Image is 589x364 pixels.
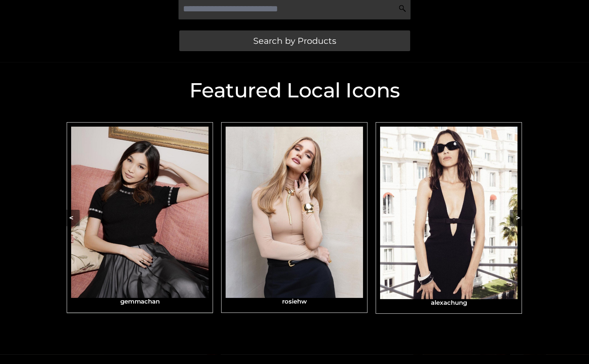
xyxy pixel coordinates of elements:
button: < [63,210,80,226]
div: Carousel Navigation [63,122,526,314]
img: alexachung [380,127,517,299]
a: Search by Products [179,30,410,51]
img: Search Icon [398,4,406,13]
h2: Featured Local Icons​ [63,80,526,101]
a: gemmachangemmachan [67,122,213,313]
h3: alexachung [380,299,517,306]
button: > [510,210,526,226]
a: alexachungalexachung [376,122,522,314]
span: Search by Products [253,37,336,45]
h3: rosiehw [226,298,363,305]
img: gemmachan [71,127,209,298]
img: rosiehw [226,127,363,298]
h3: gemmachan [71,298,209,305]
a: rosiehwrosiehw [221,122,367,313]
